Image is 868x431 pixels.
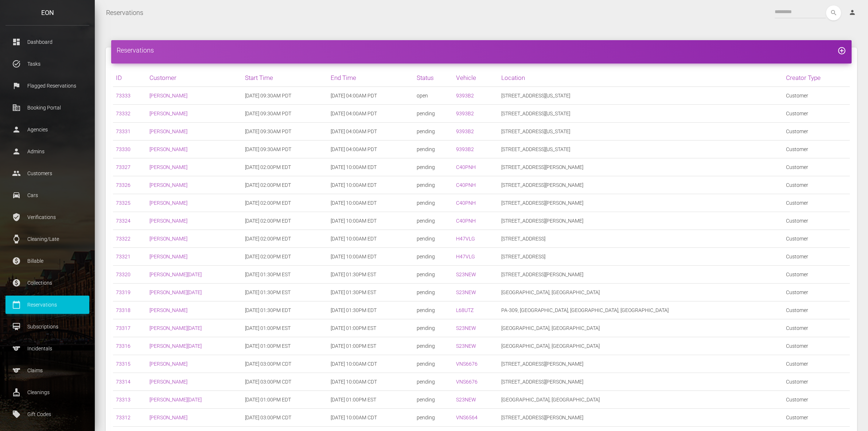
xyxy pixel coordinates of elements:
a: 9393B2 [456,93,474,99]
td: pending [414,373,454,391]
th: Location [498,69,783,87]
a: [PERSON_NAME] [149,128,187,134]
td: [GEOGRAPHIC_DATA], [GEOGRAPHIC_DATA] [498,319,783,337]
a: 73314 [116,379,131,385]
td: pending [414,319,454,337]
a: [PERSON_NAME] [149,379,187,385]
td: pending [414,194,454,212]
td: [DATE] 01:00PM EST [328,319,413,337]
td: [STREET_ADDRESS][PERSON_NAME] [498,266,783,284]
a: S23NEW [456,325,476,331]
a: person Admins [5,142,89,161]
a: 73324 [116,218,131,224]
a: 73325 [116,200,131,206]
p: Admins [11,146,84,157]
td: [DATE] 01:00PM EST [242,319,328,337]
a: [PERSON_NAME] [149,182,187,188]
p: Cleaning/Late [11,234,84,245]
td: [DATE] 10:00AM EDT [328,176,413,194]
td: pending [414,391,454,409]
td: [STREET_ADDRESS][PERSON_NAME] [498,355,783,373]
p: Booking Portal [11,102,84,113]
p: Verifications [11,212,84,223]
a: dashboard Dashboard [5,33,89,51]
a: 73319 [116,289,131,295]
a: drive_eta Cars [5,186,89,204]
a: 73316 [116,343,131,349]
a: C40PNH [456,164,476,170]
td: pending [414,176,454,194]
td: [DATE] 04:00AM PDT [328,123,413,141]
a: VNS6676 [456,379,478,385]
a: [PERSON_NAME][DATE] [149,397,202,403]
td: Customer [783,212,850,230]
a: S23NEW [456,397,476,403]
a: 73312 [116,415,131,420]
a: [PERSON_NAME] [149,200,187,206]
td: Customer [783,158,850,176]
a: [PERSON_NAME] [149,111,187,116]
td: Customer [783,194,850,212]
td: [DATE] 10:00AM CDT [328,355,413,373]
a: paid Collections [5,274,89,292]
i: add_circle_outline [837,46,846,55]
td: Customer [783,105,850,123]
td: [DATE] 03:00PM CDT [242,409,328,427]
a: calendar_today Reservations [5,296,89,314]
a: [PERSON_NAME] [149,307,187,313]
td: pending [414,266,454,284]
a: C40PNH [456,200,476,206]
td: [DATE] 02:00PM EDT [242,194,328,212]
td: pending [414,230,454,248]
td: [DATE] 01:30PM EDT [242,301,328,319]
a: [PERSON_NAME][DATE] [149,343,202,349]
td: [DATE] 02:00PM EDT [242,176,328,194]
td: Customer [783,87,850,105]
td: [STREET_ADDRESS][US_STATE] [498,123,783,141]
a: watch Cleaning/Late [5,230,89,248]
a: 73322 [116,236,131,242]
a: 73315 [116,361,131,367]
a: S23NEW [456,289,476,295]
td: [DATE] 01:00PM EDT [242,391,328,409]
p: Claims [11,365,84,376]
a: person Agencies [5,120,89,139]
td: [DATE] 01:30PM EST [328,266,413,284]
td: [DATE] 04:00AM PDT [328,87,413,105]
a: VNS6564 [456,415,478,420]
p: Cars [11,190,84,201]
th: Vehicle [453,69,498,87]
td: Customer [783,266,850,284]
a: [PERSON_NAME] [149,93,187,99]
p: Flagged Reservations [11,80,84,91]
td: Customer [783,391,850,409]
td: PA-309, [GEOGRAPHIC_DATA], [GEOGRAPHIC_DATA], [GEOGRAPHIC_DATA] [498,301,783,319]
td: pending [414,105,454,123]
button: search [826,5,841,20]
td: [DATE] 02:00PM EDT [242,158,328,176]
a: H47VLG [456,254,475,259]
a: 73326 [116,182,131,188]
a: sports Claims [5,361,89,380]
td: [DATE] 01:30PM EST [242,266,328,284]
p: Billable [11,255,84,266]
a: 73332 [116,111,131,116]
p: Customers [11,168,84,179]
p: Agencies [11,124,84,135]
a: people Customers [5,164,89,182]
td: pending [414,212,454,230]
td: [DATE] 03:00PM CDT [242,373,328,391]
td: pending [414,301,454,319]
a: corporate_fare Booking Portal [5,99,89,117]
th: Start Time [242,69,328,87]
a: task_alt Tasks [5,55,89,73]
a: verified_user Verifications [5,208,89,226]
td: Customer [783,284,850,301]
a: 73327 [116,164,131,170]
a: [PERSON_NAME] [149,218,187,224]
p: Subscriptions [11,321,84,332]
th: ID [113,69,147,87]
td: pending [414,123,454,141]
td: [DATE] 02:00PM EDT [242,248,328,266]
a: S23NEW [456,272,476,277]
